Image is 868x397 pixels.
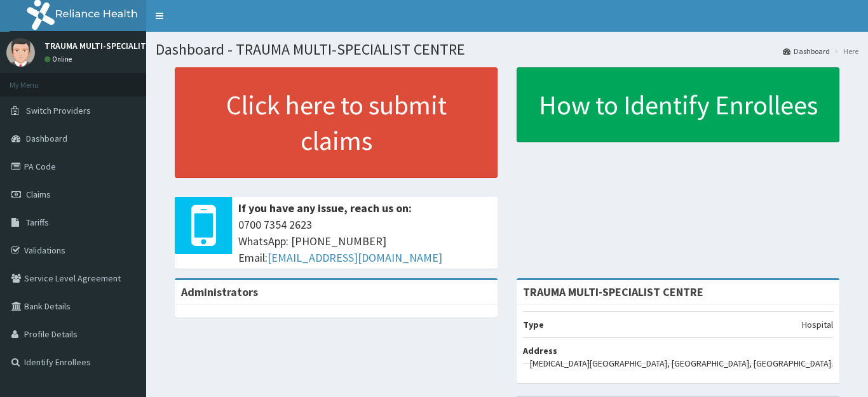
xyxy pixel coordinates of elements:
span: 0700 7354 2623 WhatsApp: [PHONE_NUMBER] Email: [238,217,491,266]
span: Switch Providers [26,105,91,116]
strong: TRAUMA MULTI-SPECIALIST CENTRE [523,285,703,299]
span: Tariffs [26,217,49,228]
img: User Image [6,38,35,67]
a: Click here to submit claims [175,67,498,178]
b: Type [523,319,544,330]
p: [MEDICAL_DATA][GEOGRAPHIC_DATA], [GEOGRAPHIC_DATA], [GEOGRAPHIC_DATA]. [530,357,833,370]
a: Online [44,55,75,64]
b: Address [523,345,557,356]
li: Here [831,46,858,57]
span: Claims [26,189,51,200]
span: Dashboard [26,133,67,144]
p: TRAUMA MULTI-SPECIALITY CENTRE [44,41,183,50]
a: [EMAIL_ADDRESS][DOMAIN_NAME] [268,250,442,265]
b: If you have any issue, reach us on: [238,201,412,215]
a: How to Identify Enrollees [517,67,839,142]
h1: Dashboard - TRAUMA MULTI-SPECIALIST CENTRE [156,41,858,58]
b: Administrators [181,285,258,299]
p: Hospital [802,318,833,331]
a: Dashboard [783,46,830,57]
